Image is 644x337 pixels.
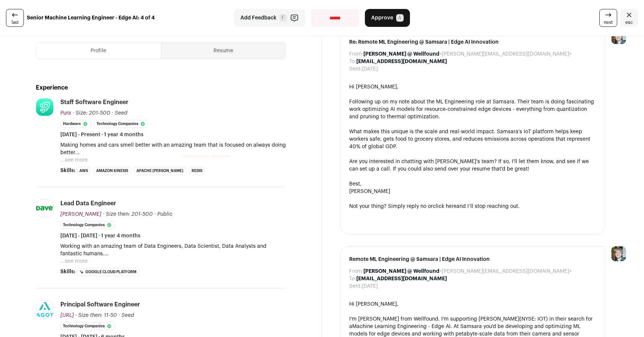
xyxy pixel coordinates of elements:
li: AWS [77,167,91,175]
span: Pura [60,110,71,116]
div: Hi [PERSON_NAME], [349,300,596,308]
li: Technology Companies [60,221,115,229]
div: Are you interested in chatting with [PERSON_NAME]'s team? If so, I'll let them know, and see if w... [349,158,596,173]
mark: embedded [183,156,210,164]
span: last [12,19,19,25]
button: ...see more [60,258,88,265]
span: Public [157,212,173,217]
a: click here [433,204,457,209]
dt: To: [349,275,356,283]
img: 6494470-medium_jpg [611,29,626,44]
dt: From: [349,268,363,275]
li: Amazon Kinesis [94,167,131,175]
div: Best, [349,180,596,188]
span: Seed [121,313,134,318]
span: · Size then: 11-50 [75,313,117,318]
span: next [604,19,613,25]
dd: [DATE] [362,283,378,290]
span: Re: Remote ML Engineering @ Samsara | Edge AI Innovation [349,38,596,46]
a: last [6,9,24,27]
b: [EMAIL_ADDRESS][DOMAIN_NAME] [356,59,447,64]
dt: Sent: [349,65,362,73]
div: Not your thing? Simply reply no or and I’ll stop reaching out. [349,203,596,210]
b: [EMAIL_ADDRESS][DOMAIN_NAME] [356,276,447,281]
dt: To: [349,58,356,65]
button: Resume [161,43,286,59]
h2: Experience [36,83,286,92]
span: Seed [115,110,127,116]
p: Working with an amazing team of Data Engineers, Data Scientist, Data Analysts and fantastic human... [60,243,286,258]
img: 6494470-medium_jpg [611,246,626,261]
button: ...see more [60,156,88,164]
li: Technology Companies [60,322,115,330]
span: Skills: [60,268,75,275]
button: Add Feedback F [234,9,305,27]
img: 3405d72e8cc1b2acfafbb18a477d67e0f84c2c4af0ceebbc5aac9c151ded4989.jpg [36,99,53,116]
span: · Size then: 201-500 [103,212,153,217]
div: Following up on my note about the ML Engineering role at Samsara. Their team is doing fascinating... [349,98,596,121]
li: Google Cloud Platform [77,268,139,276]
span: · [154,210,156,218]
div: Principal Software Engineer [60,300,140,309]
div: What makes this unique is the scale and real-world impact. Samsara's IoT platform helps keep work... [349,128,596,150]
li: Hardware [60,120,91,128]
mark: devices [211,156,230,164]
b: [PERSON_NAME] @ Wellfound [363,269,439,274]
span: [PERSON_NAME] [60,212,101,217]
span: esc [625,19,633,25]
div: Staff Software Engineer [60,98,129,106]
strong: Senior Machine Learning Engineer - Edge AI: 4 of 4 [27,14,155,22]
span: F [280,14,287,22]
button: Approve A [365,9,410,27]
span: [DATE] - [DATE] · 1 year 4 months [60,232,141,240]
span: A [396,14,404,22]
a: next [599,9,617,27]
dd: [DATE] [362,65,378,73]
dt: Sent: [349,283,362,290]
div: Hi [PERSON_NAME], [349,83,596,91]
b: [PERSON_NAME] @ Wellfound [363,52,439,57]
div: [PERSON_NAME] [349,188,596,195]
img: b3b858bfa9c69b274d5f3805ff7ad34a8c581382d104cc741a94ee58509088b5.png [36,302,53,317]
span: Skills: [60,167,75,174]
span: · [112,109,113,117]
img: 9b0b2ac7e40283c7279ae2f5c77870f4e18ae31efc33cb60aa5a7c217f5cfb01.jpg [36,200,53,217]
button: Profile [36,43,161,59]
span: Add Feedback [240,14,277,22]
li: Apache [PERSON_NAME] [134,167,186,175]
p: Making homes and cars smell better with an amazing team that is focused on always doing better [60,141,286,156]
li: Redis [189,167,205,175]
dd: <[PERSON_NAME][EMAIL_ADDRESS][DOMAIN_NAME]> [363,268,572,275]
span: Approve [371,14,393,22]
span: · [119,312,120,319]
div: Lead Data Engineer [60,199,116,207]
span: [URL] [60,313,74,318]
a: Close [620,9,638,27]
span: [DATE] - Present · 1 year 4 months [60,131,143,138]
span: Remote ML Engineering @ Samsara | Edge AI Innovation [349,256,596,263]
dd: <[PERSON_NAME][EMAIL_ADDRESS][DOMAIN_NAME]> [363,50,572,58]
li: Technology Companies [94,120,148,128]
span: · Size: 201-500 [73,110,110,116]
dt: From: [349,50,363,58]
